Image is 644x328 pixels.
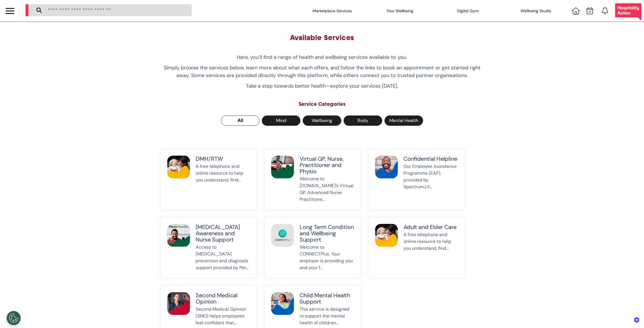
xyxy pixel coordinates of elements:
[300,292,354,305] p: Child Mental Health Support
[196,156,250,162] p: DMH/RTW
[375,156,398,178] img: Confidential Helpline
[196,244,250,271] p: Access to [MEDICAL_DATA] prevention and diagnosis support provided by Per...
[196,163,250,203] p: A free telephone and online resource to help you understand, find...
[300,224,354,243] p: Long Term Condition and Wellbeing Support
[160,53,484,61] p: Here, you’ll find a range of health and wellbeing services available to you.
[403,224,458,230] p: Adult and Elder Care
[262,115,300,126] button: Mind
[271,292,294,315] img: Child Mental Health Support
[303,115,341,126] button: Wellbeing
[160,148,257,210] button: DMH/RTWDMH/RTWA free telephone and online resource to help you understand, find...
[403,163,458,203] p: Our Employee Assistance Programme (EAP), provided by Spectrum.Lif...
[300,244,354,271] p: Welcome to CONNECTPlus. Your employer is providing you and your f...
[368,148,465,210] button: Confidential HelplineConfidential HelplineOur Employee Assistance Programme (EAP), provided by Sp...
[167,224,190,247] img: Cancer Awareness and Nurse Support
[7,311,21,325] button: Open Preferences
[196,306,250,326] p: Second Medical Opinion (SMO) helps employees feel confident that...
[167,292,190,315] img: Second Medical Opinion
[221,115,260,126] button: All
[160,217,257,278] button: Cancer Awareness and Nurse Support[MEDICAL_DATA] Awareness and Nurse SupportAccess to [MEDICAL_DA...
[196,224,250,243] p: [MEDICAL_DATA] Awareness and Nurse Support
[372,3,428,19] div: Your Wellbeing
[384,115,423,126] button: Mental Health
[300,306,354,326] p: This service is designed to support the mental health of children...
[440,3,496,19] div: Digital Gym
[344,115,382,126] button: Body
[368,217,465,278] button: Adult and Elder CareAdult and Elder CareA free telephone and online resource to help you understa...
[160,82,484,90] p: Take a step towards better health—explore your services [DATE].
[160,64,484,79] p: Simply browse the services below, learn more about what each offers, and follow the links to book...
[300,156,354,174] p: Virtual GP, Nurse, Practitioner and Physio
[167,156,190,178] img: DMH/RTW
[264,217,361,278] button: Long Term Condition and Wellbeing SupportLong Term Condition and Wellbeing SupportWelcome to CONN...
[196,292,250,305] p: Second Medical Opinion
[300,176,354,203] p: Welcome to [DOMAIN_NAME]’s Virtual GP, Advanced Nurse Practitione...
[160,33,484,42] h1: Available Services
[304,3,361,19] div: Marketplace Services
[507,3,564,19] div: Wellbeing Studio
[271,156,294,178] img: Virtual GP, Nurse, Practitioner and Physio
[264,148,361,210] button: Virtual GP, Nurse, Practitioner and PhysioVirtual GP, Nurse, Practitioner and PhysioWelcome to [D...
[271,224,294,247] img: Long Term Condition and Wellbeing Support
[375,224,398,247] img: Adult and Elder Care
[403,156,458,162] p: Confidential Helpline
[403,231,458,271] p: A free telephone and online resource to help you understand, find...
[160,101,484,108] h2: Service Categories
